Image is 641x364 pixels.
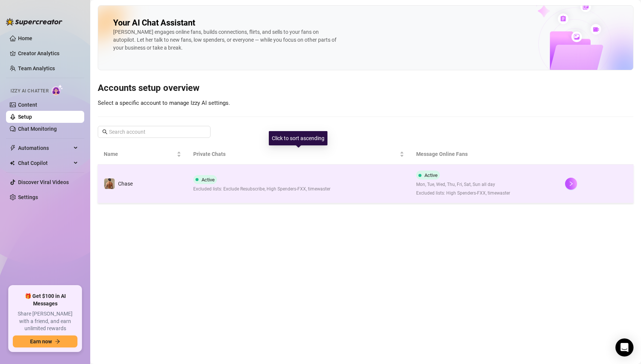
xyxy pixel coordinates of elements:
[18,142,71,154] span: Automations
[202,177,215,183] span: Active
[18,126,57,132] a: Chat Monitoring
[13,335,77,347] button: Earn nowarrow-right
[615,338,633,356] div: Open Intercom Messenger
[13,310,77,332] span: Share [PERSON_NAME] with a friend, and earn unlimited rewards
[6,18,62,26] img: logo-BBDzfeDw.svg
[269,131,327,145] div: Click to sort ascending
[424,172,438,178] span: Active
[565,178,577,190] button: right
[18,65,55,71] a: Team Analytics
[104,150,175,158] span: Name
[187,144,411,165] th: Private Chats
[98,100,230,106] span: Select a specific account to manage Izzy AI settings.
[52,85,63,95] img: AI Chatter
[10,145,16,151] span: thunderbolt
[193,150,399,158] span: Private Chats
[18,102,37,108] a: Content
[98,82,633,94] h3: Accounts setup overview
[30,338,52,344] span: Earn now
[18,114,32,120] a: Setup
[18,194,38,200] a: Settings
[118,181,133,187] span: Chase
[18,179,69,185] a: Discover Viral Videos
[18,47,78,59] a: Creator Analytics
[109,128,200,136] input: Search account
[102,129,108,134] span: search
[18,157,71,169] span: Chat Copilot
[568,181,574,186] span: right
[18,35,32,41] a: Home
[10,160,15,166] img: Chat Copilot
[113,18,195,28] h2: Your AI Chat Assistant
[193,186,330,193] span: Excluded lists: Exclude Resubscribe, High Spenders-FXX, timewaster
[104,178,115,189] img: Chase
[98,144,187,165] th: Name
[416,181,510,188] span: Mon, Tue, Wed, Thu, Fri, Sat, Sun all day
[416,190,510,197] span: Excluded lists: High Spenders-FXX, timewaster
[13,293,77,307] span: 🎁 Get $100 in AI Messages
[11,88,48,95] span: Izzy AI Chatter
[113,28,339,52] div: [PERSON_NAME] engages online fans, builds connections, flirts, and sells to your fans on autopilo...
[410,144,559,165] th: Message Online Fans
[55,339,60,344] span: arrow-right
